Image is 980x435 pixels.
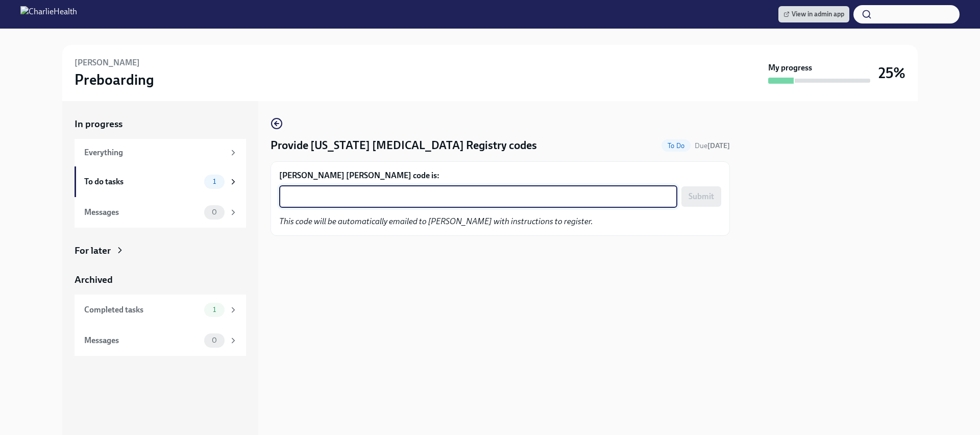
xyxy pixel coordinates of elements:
div: For later [75,244,111,257]
h3: 25% [878,64,905,82]
a: Messages0 [75,197,246,228]
a: View in admin app [778,6,849,22]
span: 0 [206,208,223,216]
a: In progress [75,117,246,131]
span: View in admin app [783,9,844,19]
div: Completed tasks [84,304,200,316]
a: To do tasks1 [75,166,246,197]
a: For later [75,244,246,257]
div: Messages [84,207,200,218]
span: October 1st, 2025 09:00 [695,141,730,151]
a: Messages0 [75,325,246,356]
a: Completed tasks1 [75,295,246,325]
div: Everything [84,147,225,158]
a: Everything [75,139,246,166]
span: 1 [207,306,222,313]
h3: Preboarding [75,70,154,89]
span: To Do [661,142,691,150]
div: To do tasks [84,176,200,187]
h6: [PERSON_NAME] [75,57,140,68]
label: [PERSON_NAME] [PERSON_NAME] code is: [279,170,721,181]
strong: [DATE] [707,141,730,150]
em: This code will be automatically emailed to [PERSON_NAME] with instructions to register. [279,216,593,226]
div: Messages [84,335,200,346]
span: 1 [207,178,222,185]
strong: My progress [768,62,812,74]
h4: Provide [US_STATE] [MEDICAL_DATA] Registry codes [271,138,537,153]
span: Due [695,141,730,150]
span: 0 [206,336,223,344]
img: CharlieHealth [20,6,77,22]
a: Archived [75,273,246,286]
